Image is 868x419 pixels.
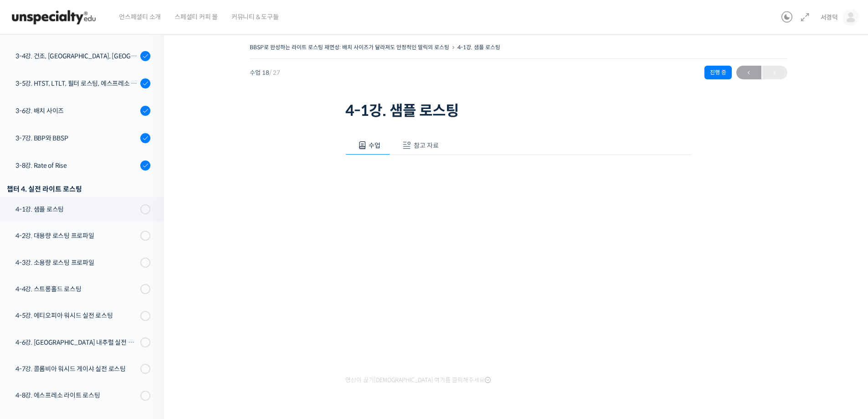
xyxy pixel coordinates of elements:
[83,303,94,310] span: 대화
[141,303,152,310] span: 설정
[3,289,60,312] a: 홈
[29,303,34,310] span: 홈
[60,289,118,312] a: 대화
[118,289,175,312] a: 설정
